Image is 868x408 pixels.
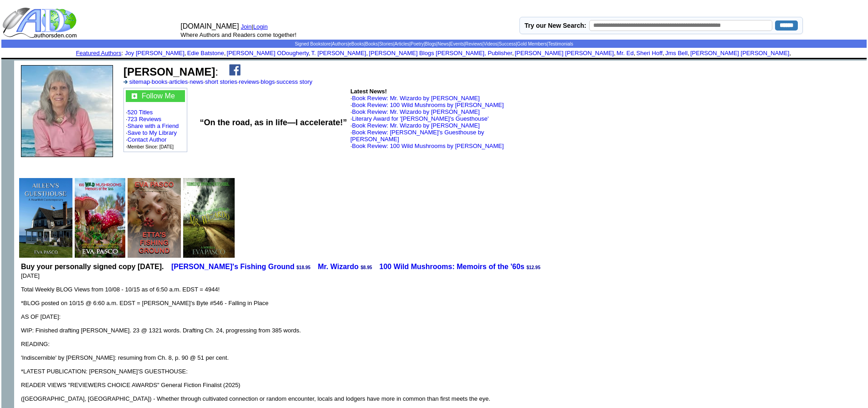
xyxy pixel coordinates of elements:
a: success story [277,78,313,85]
font: i [226,51,226,56]
img: 80130.jpg [19,178,72,258]
a: 100 Wild Mushrooms: Memoirs of the '60s [380,263,524,270]
a: Book Review: 100 Wild Mushrooms by [PERSON_NAME] [352,143,504,149]
font: i [791,51,792,56]
font: · [350,115,488,122]
a: Contact Author [128,136,167,143]
font: · [350,143,504,149]
a: Testimonials [548,41,573,46]
b: “On the road, as in life—I accelerate!” [200,118,347,127]
a: Joy [PERSON_NAME] [125,50,185,56]
a: Poetry [411,41,424,46]
img: shim.gif [73,218,74,218]
img: a_336699.gif [123,80,128,84]
img: 76312.jpg [183,178,235,258]
font: · · · · · · · [123,78,313,85]
font: · [350,95,480,102]
font: · [350,102,504,108]
span: $8.95 [361,265,372,270]
a: Book Review: Mr. Wizardo by [PERSON_NAME] [352,122,480,129]
span: $12.95 [526,265,540,270]
a: Save to My Library [128,129,177,136]
img: gc.jpg [132,93,137,99]
font: · [350,108,480,115]
label: Try our New Search: [524,22,586,29]
a: Mr. Wizardo [318,263,359,270]
img: logo_ad.gif [2,7,79,39]
iframe: fb:like Facebook Social Plugin [123,160,329,169]
img: 65583.jpg [21,65,113,157]
a: Book Review: 100 Wild Mushrooms by [PERSON_NAME] [352,102,504,108]
a: [PERSON_NAME]'s Fishing Ground [171,263,294,270]
a: 723 Reviews [128,116,161,122]
a: Authors [332,41,347,46]
a: Book Review: Mr. Wizardo by [PERSON_NAME] [352,95,480,102]
a: eBooks [349,41,364,46]
font: | [252,23,271,30]
font: i [664,51,665,56]
font: i [368,51,369,56]
font: i [514,51,515,56]
a: T. [PERSON_NAME] [311,50,366,56]
a: Sheri Hoff [637,50,663,56]
a: reviews [239,78,259,85]
img: shim.gif [433,58,435,59]
img: shim.gif [236,218,236,218]
img: shim.gif [1,61,14,73]
a: [PERSON_NAME] ODougherty [227,50,309,56]
a: Edie Batstone [187,50,224,56]
a: Gold Members [517,41,547,46]
font: i [616,51,616,56]
font: Where Authors and Readers come together! [180,31,296,38]
img: fb.png [229,64,241,76]
b: [PERSON_NAME] [123,66,215,78]
img: shim.gif [126,218,127,218]
a: News [437,41,449,46]
font: [DOMAIN_NAME] [180,22,239,30]
a: Book Review: Mr. Wizardo by [PERSON_NAME] [352,108,480,115]
span: $18.95 [297,265,311,270]
font: · · · · · · [126,90,185,150]
a: Book Review: [PERSON_NAME]'s Guesthouse by [PERSON_NAME] [350,129,484,143]
a: Jms Bell [665,50,688,56]
b: Buy your personally signed copy [DATE]. [21,263,164,270]
font: : [76,50,123,56]
a: news [190,78,203,85]
a: Login [253,23,268,30]
a: short stories [205,78,237,85]
a: books [152,78,168,85]
a: Events [450,41,464,46]
a: articles [169,78,188,85]
a: Literary Award for '[PERSON_NAME]'s Guesthouse' [352,115,489,122]
span: | | | | | | | | | | | | | | [295,41,573,46]
font: Member Since: [DATE] [128,144,174,149]
a: Reviews [465,41,483,46]
font: , , , , , , , , , , [125,50,792,56]
img: 74222.jpg [75,178,125,258]
b: Latest News! [350,88,387,95]
a: Follow Me [142,92,175,100]
a: 520 Titles [128,109,153,116]
a: [PERSON_NAME] Blogs [PERSON_NAME], Publisher [369,50,512,56]
a: Blogs [425,41,437,46]
a: Stories [379,41,393,46]
a: [PERSON_NAME] [PERSON_NAME] [515,50,614,56]
font: i [310,51,311,56]
img: 78955.jpeg [128,178,181,258]
a: Books [365,41,378,46]
a: [PERSON_NAME] [PERSON_NAME] [690,50,789,56]
a: Join [241,23,252,30]
a: Mr. Ed [616,50,634,56]
a: blogs [261,78,275,85]
font: · [350,129,484,143]
font: i [186,51,187,56]
font: · [350,122,480,129]
a: Articles [395,41,410,46]
a: Featured Authors [76,50,122,56]
font: i [635,51,636,56]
